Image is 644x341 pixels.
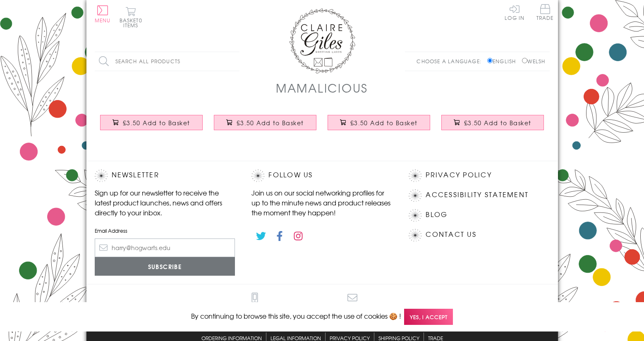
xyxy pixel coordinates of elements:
button: £3.50 Add to Basket [100,115,203,130]
a: Mother's Day Card, Call for Love, Press for Champagne £3.50 Add to Basket [208,109,322,144]
a: [EMAIL_ADDRESS][DOMAIN_NAME] [290,293,416,316]
input: English [487,58,493,63]
button: Basket0 items [120,7,142,28]
a: Blog [426,209,448,220]
span: Trade [536,4,554,20]
input: Welsh [522,58,527,63]
img: Claire Giles Greetings Cards [289,8,355,74]
a: Mother's Day Card, Cute Robot, Old School, Still Cool £3.50 Add to Basket [95,109,208,144]
a: Mother's Day Card, Shoes, Mum everyone wishes they had £3.50 Add to Basket [322,109,436,144]
h2: Newsletter [95,169,235,182]
span: £3.50 Add to Basket [464,119,531,127]
p: Join us on our social networking profiles for up to the minute news and product releases the mome... [251,188,392,217]
a: Log In [505,4,524,20]
a: Contact Us [426,229,476,240]
input: Search all products [95,52,239,71]
input: harry@hogwarts.edu [95,238,235,257]
button: Menu [95,5,111,23]
button: £3.50 Add to Basket [441,115,544,130]
input: Search [231,52,239,71]
label: Welsh [522,57,546,65]
label: Email Address [95,227,235,234]
a: Privacy Policy [426,169,491,181]
a: Trade [536,4,554,22]
span: £3.50 Add to Basket [350,119,418,127]
a: 0191 270 8191 [228,293,281,316]
button: £3.50 Add to Basket [214,115,316,130]
span: £3.50 Add to Basket [237,119,304,127]
a: Mother's Day Card, Glitter Shoes, First Mother's Day £3.50 Add to Basket [436,109,550,144]
span: £3.50 Add to Basket [123,119,190,127]
label: English [487,57,520,65]
a: Accessibility Statement [426,189,529,200]
input: Subscribe [95,257,235,276]
span: Yes, I accept [404,309,453,325]
button: £3.50 Add to Basket [328,115,430,130]
h2: Follow Us [251,169,392,182]
span: Menu [95,17,111,24]
p: Choose a language: [417,57,486,65]
h1: Mamalicious [276,79,368,96]
span: 0 items [123,17,142,29]
p: Sign up for our newsletter to receive the latest product launches, news and offers directly to yo... [95,188,235,217]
